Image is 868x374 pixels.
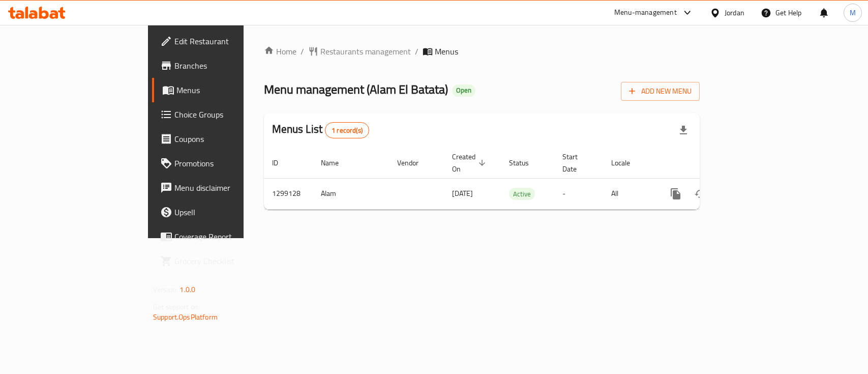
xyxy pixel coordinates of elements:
span: Restaurants management [320,45,411,57]
div: Jordan [725,7,744,18]
div: Menu-management [614,7,677,19]
span: Coupons [174,133,285,145]
a: Promotions [152,151,293,176]
span: ID [272,157,291,169]
span: Vendor [397,157,432,169]
a: Branches [152,53,293,78]
div: Export file [671,118,696,142]
span: Menus [435,45,458,57]
span: Menus [176,84,285,96]
td: Alam [313,178,389,209]
span: Locale [611,157,643,169]
th: Actions [655,148,769,179]
span: Coverage Report [174,231,285,243]
span: Version: [153,283,178,296]
a: Menus [152,78,293,102]
a: Grocery Checklist [152,249,293,273]
span: Start Date [562,151,591,175]
a: Edit Restaurant [152,29,293,53]
span: Menu management ( Alam El Batata ) [264,78,448,101]
span: Add New Menu [629,85,692,98]
div: Open [452,84,475,97]
a: Choice Groups [152,102,293,127]
a: Support.OpsPlatform [153,310,218,324]
span: Active [509,188,535,200]
a: Restaurants management [308,45,411,57]
a: Menu disclaimer [152,176,293,200]
a: Coverage Report [152,224,293,249]
span: Get support on: [153,300,200,313]
span: [DATE] [452,187,473,200]
table: enhanced table [264,148,769,210]
span: Status [509,157,542,169]
nav: breadcrumb [264,45,700,57]
span: Choice Groups [174,108,285,121]
span: Grocery Checklist [174,255,285,267]
span: M [850,7,856,18]
span: Menu disclaimer [174,182,285,194]
button: Change Status [688,182,712,206]
span: Branches [174,60,285,72]
li: / [301,45,304,57]
td: All [603,178,655,209]
span: Name [321,157,352,169]
a: Upsell [152,200,293,224]
span: 1.0.0 [179,283,195,296]
span: Created On [452,151,489,175]
span: Edit Restaurant [174,35,285,47]
span: Promotions [174,157,285,169]
span: Upsell [174,206,285,218]
button: Add New Menu [621,82,700,101]
span: Open [452,86,475,95]
span: 1 record(s) [325,126,369,135]
div: Active [509,188,535,200]
li: / [415,45,418,57]
a: Coupons [152,127,293,151]
div: Total records count [325,122,369,138]
button: more [664,182,688,206]
td: - [554,178,603,209]
h2: Menus List [272,122,369,138]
